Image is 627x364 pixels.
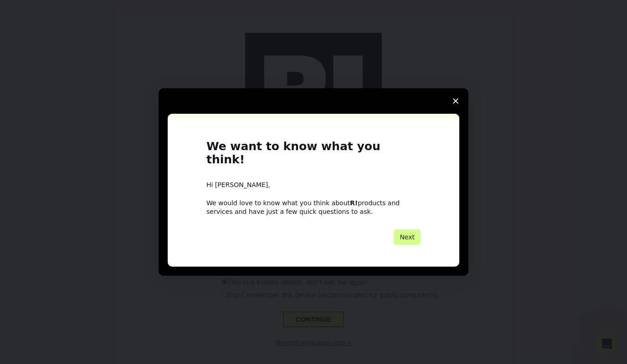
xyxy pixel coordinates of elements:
div: Hi [PERSON_NAME], [206,181,421,190]
button: Next [394,229,421,245]
span: Close survey [443,88,468,114]
div: We would love to know what you think about products and services and have just a few quick questi... [206,199,421,215]
h1: We want to know what you think! [206,140,421,172]
b: R! [350,199,358,207]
